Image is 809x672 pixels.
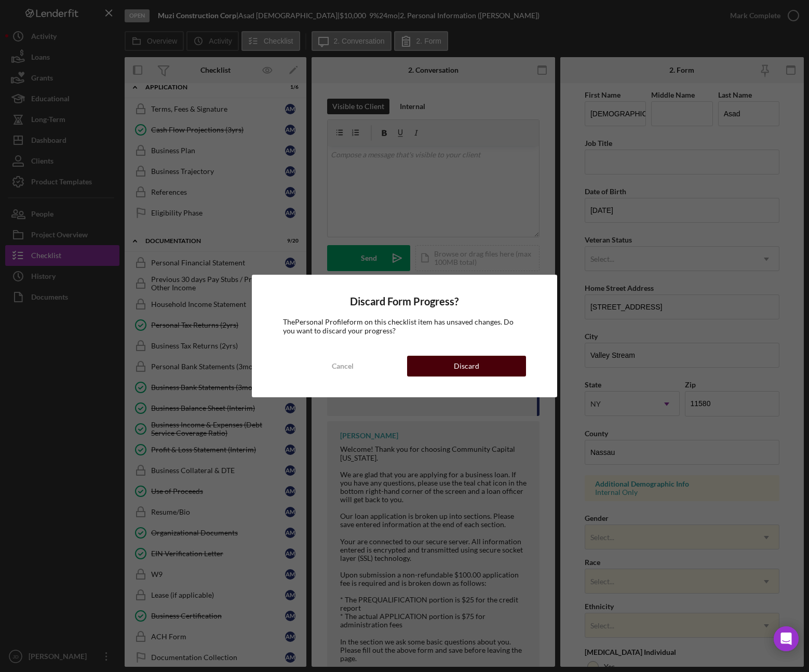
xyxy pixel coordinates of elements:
[283,356,402,377] button: Cancel
[407,356,526,377] button: Discard
[774,626,799,651] div: Open Intercom Messenger
[283,295,525,307] h4: Discard Form Progress?
[283,317,514,334] span: The Personal Profile form on this checklist item has unsaved changes. Do you want to discard your...
[332,356,354,377] div: Cancel
[454,356,479,377] div: Discard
